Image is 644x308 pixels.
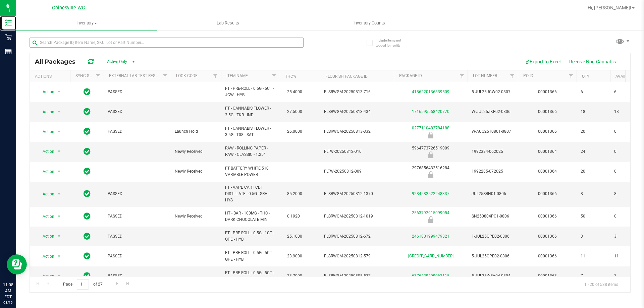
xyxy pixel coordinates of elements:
input: 1 [77,279,89,290]
span: 27.5000 [284,107,306,117]
span: Action [37,127,55,136]
a: 00001366 [538,129,557,134]
a: Filter [160,70,171,82]
span: HT - BAR - 100MG - THC - DARK CHOCOLATE MINT [225,210,276,223]
button: Export to Excel [520,56,565,67]
a: External Lab Test Result [109,73,162,78]
span: FLSRWGM-20250813-434 [324,109,390,115]
input: Search Package ID, Item Name, SKU, Lot or Part Number... [30,38,304,48]
span: select [55,189,63,199]
span: FLTW-20250812-010 [324,148,390,155]
a: Lab Results [157,16,299,30]
span: select [55,167,63,176]
a: 00001364 [538,149,557,154]
span: SN250804PC1-0806 [472,213,514,220]
span: Action [37,271,55,281]
a: 00001364 [538,169,557,174]
span: In Sync [84,147,91,156]
span: 20 [581,128,606,135]
span: In Sync [84,271,91,281]
span: 1992384-062025 [472,148,514,155]
span: 1 - 20 of 538 items [579,279,624,289]
span: 85.2000 [284,189,306,199]
a: 2563792915099054 [412,210,449,215]
span: 8 [581,191,606,197]
a: 00001366 [538,191,557,196]
span: PASSED [108,253,167,259]
span: Inventory Counts [344,20,394,26]
span: 5-JUL25JCW02-0807 [472,89,514,95]
a: Inventory Counts [299,16,440,30]
span: In Sync [84,211,91,221]
a: Lot Number [473,73,497,78]
a: 00001366 [538,234,557,239]
span: Action [37,147,55,156]
iframe: Resource center [7,254,27,274]
span: 25.1000 [284,232,306,241]
span: Action [37,252,55,261]
span: 0 [614,168,640,175]
a: Lock Code [176,73,198,78]
span: Newly Received [175,168,217,175]
span: In Sync [84,107,91,116]
a: Go to the last page [123,279,133,288]
span: Lab Results [208,20,248,26]
span: PASSED [108,89,167,95]
span: In Sync [84,87,91,97]
a: Filter [210,70,221,82]
div: 5964773726519009 [393,145,469,158]
span: In Sync [84,127,91,136]
span: 11 [614,253,640,259]
a: 00001366 [538,254,557,258]
inline-svg: Inventory [5,19,12,26]
span: select [55,252,63,261]
span: 0 [614,128,640,135]
span: FT - PRE-ROLL - 0.5G - 5CT - GPE - HYB [225,250,276,262]
a: Inventory [16,16,157,30]
div: Newly Received [393,151,469,158]
span: 3 [614,233,640,240]
a: 1716595568420770 [412,109,449,114]
span: select [55,127,63,136]
span: FLSRWGM-20250812-672 [324,233,390,240]
span: FLSRWGM-20250813-716 [324,89,390,95]
a: Filter [457,70,468,82]
span: PASSED [108,109,167,115]
span: 11 [581,253,606,259]
a: Qty [582,74,589,79]
p: 11:08 AM EDT [3,282,13,300]
span: Newly Received [175,213,217,220]
span: Page of 27 [57,279,108,290]
a: Item Name [226,73,248,78]
span: Action [37,212,55,221]
span: Inventory [16,20,157,26]
a: Filter [507,70,518,82]
span: Include items not tagged for facility [376,38,409,48]
span: FLSRWGM-20250812-1370 [324,191,390,197]
span: 6 [614,89,640,95]
span: 20 [581,168,606,175]
span: Launch Hold [175,128,217,135]
span: select [55,232,63,241]
span: Action [37,87,55,97]
span: FT - CANNABIS FLOWER - 3.5G - ZKR - IND [225,105,276,118]
a: Filter [93,70,104,82]
a: 2461801999479821 [412,234,449,239]
a: Go to the next page [112,279,122,288]
a: PO ID [523,73,533,78]
span: 23.9000 [284,251,306,261]
span: FLSRWGM-20250812-579 [324,253,390,259]
span: In Sync [84,167,91,176]
span: W-AUG25T0801-0807 [472,128,514,135]
span: 5-JUL25GPE02-0806 [472,253,514,259]
a: Available [615,74,636,79]
a: 4186220136839509 [412,89,449,94]
span: 18 [581,109,606,115]
span: FT - CANNABIS FLOWER - 3.5G - T08 - SAT [225,125,276,138]
span: All Packages [35,58,82,65]
span: 18 [614,109,640,115]
div: Newly Received [393,171,469,178]
span: Action [37,232,55,241]
div: Actions [35,74,67,79]
span: Action [37,167,55,176]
